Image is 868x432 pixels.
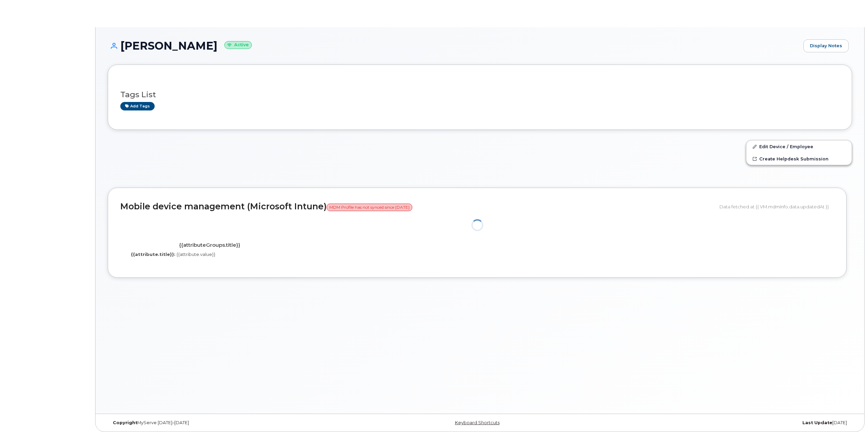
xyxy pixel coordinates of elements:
[224,41,252,49] small: Active
[113,420,137,425] strong: Copyright
[746,153,852,165] a: Create Helpdesk Submission
[719,200,834,213] div: Data fetched at {{ VM.mdmInfo.data.updatedAt }}
[120,102,155,110] a: Add tags
[455,420,500,425] a: Keyboard Shortcuts
[803,39,849,52] a: Display Notes
[125,242,294,248] h4: {{attributeGroups.title}}
[746,140,852,153] a: Edit Device / Employee
[604,420,852,426] div: [DATE]
[108,420,356,426] div: MyServe [DATE]–[DATE]
[131,251,175,258] label: {{attribute.title}}:
[327,204,412,211] span: MDM Profile has not synced since [DATE]
[176,252,215,257] span: {{attribute.value}}
[120,202,714,211] h2: Mobile device management (Microsoft Intune)
[802,420,832,425] strong: Last Update
[108,40,800,52] h1: [PERSON_NAME]
[120,90,839,99] h3: Tags List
